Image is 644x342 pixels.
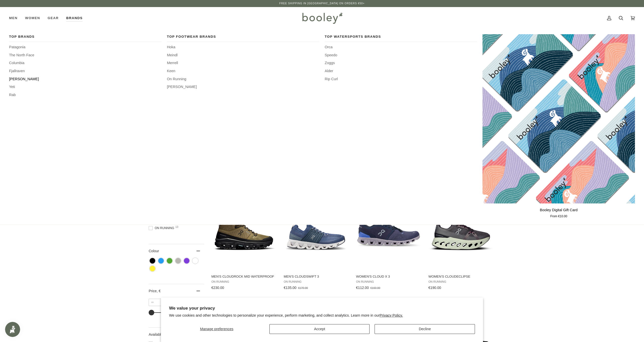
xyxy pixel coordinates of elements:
[211,195,277,292] a: Men's Cloudrock Mid Waterproof
[5,322,20,337] iframe: Button to open loyalty program pop-up
[9,16,18,21] span: Men
[192,258,198,264] span: Colour: White
[48,16,59,21] span: Gear
[482,34,635,203] product-grid-item-variant: €10.00
[169,324,264,334] button: Manage preferences
[428,286,441,290] span: €190.00
[9,68,162,74] a: Fjallraven
[167,84,319,90] a: [PERSON_NAME]
[325,34,477,39] span: Top Watersports Brands
[158,258,164,264] span: Colour: Blue
[325,53,477,58] a: Speedo
[284,274,349,279] span: Men's Cloudswift 3
[167,34,319,42] a: Top Footwear Brands
[355,200,422,266] img: ON Women's Cloud X Midnight / Heron - Booley Galway
[325,45,477,50] a: Orca
[325,34,477,42] a: Top Watersports Brands
[325,60,477,66] a: Zoggs
[428,274,494,279] span: Women's Cloudeclipse
[169,306,475,311] h2: We value your privacy
[9,84,162,90] a: Yeti
[284,286,297,290] span: €135.00
[169,313,475,318] p: We use cookies and other technologies to personalize your experience, perform marketing, and coll...
[62,7,86,29] a: Brands
[380,313,403,317] a: Privacy Policy.
[21,7,44,29] a: Women
[149,226,176,230] span: On Running
[428,280,494,283] span: On Running
[375,324,475,334] button: Decline
[283,200,350,266] img: On Men's Cloudswift 3 Denim / Midnight - Booley Galway
[355,195,422,292] a: Women's Cloud X 3
[167,45,319,50] a: Hoka
[211,200,277,266] img: On Men's Cloudrock 2 Waterproof Hunter / Black - Booley Galway
[150,266,155,271] span: Colour: Yellow
[482,34,635,219] product-grid-item: Booley Digital Gift Card
[482,34,635,203] a: Booley Digital Gift Card
[298,286,308,289] span: €170.00
[149,332,167,336] span: Available At
[482,205,635,219] a: Booley Digital Gift Card
[279,2,365,6] p: Free Shipping in [GEOGRAPHIC_DATA] on Orders €50+
[25,16,40,21] span: Women
[283,195,350,292] a: Men's Cloudswift 3
[150,258,155,264] span: Colour: Black
[167,34,319,39] span: Top Footwear Brands
[167,68,319,74] span: Keen
[211,286,224,290] span: €230.00
[149,289,160,293] span: Price
[157,289,161,293] span: , €
[356,286,369,290] span: €112.00
[167,76,319,82] a: On Running
[211,274,276,279] span: Men's Cloudrock Mid Waterproof
[9,53,162,58] a: The North Face
[149,299,173,306] input: Minimum value
[9,7,21,29] a: Men
[200,327,233,331] span: Manage preferences
[428,195,494,292] a: Women's Cloudeclipse
[284,280,349,283] span: On Running
[9,76,162,82] a: [PERSON_NAME]
[167,53,319,58] a: Meindl
[325,68,477,74] a: Alder
[540,207,578,213] p: Booley Digital Gift Card
[175,226,178,228] span: 13
[44,7,62,29] a: Gear
[184,258,189,264] span: Colour: Purple
[9,45,162,50] a: Patagonia
[325,76,477,82] a: Rip Curl
[269,324,370,334] button: Accept
[167,60,319,66] a: Merrell
[300,11,344,25] img: Booley
[9,34,162,39] span: Top Brands
[62,7,86,29] div: Brands Top Brands Patagonia The North Face Columbia Fjallraven [PERSON_NAME] Yeti Rab Top Footwea...
[9,92,162,98] a: Rab
[167,258,172,264] span: Colour: Green
[428,200,494,266] img: On Running Women's Cloudeclipse Rock / Lima - Booley Galway
[9,60,162,66] a: Columbia
[149,249,163,253] span: Colour
[211,280,276,283] span: On Running
[356,274,421,279] span: Women's Cloud X 3
[175,258,181,264] span: Colour: Grey
[550,214,567,219] span: From €10.00
[9,34,162,42] a: Top Brands
[370,286,380,289] span: €160.00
